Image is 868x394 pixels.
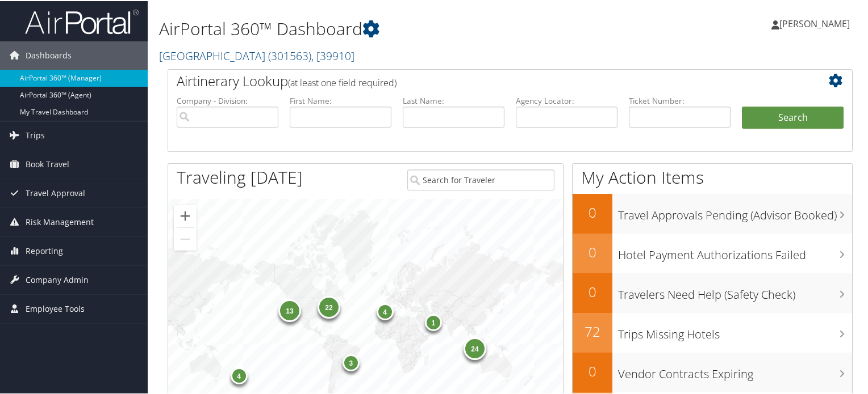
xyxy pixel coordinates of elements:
[26,178,85,206] span: Travel Approval
[311,47,354,62] span: , [ 39910 ]
[268,47,311,62] span: ( 301563 )
[618,280,852,302] h3: Travelers Need Help (Safety Check)
[573,312,852,351] a: 72Trips Missing Hotels
[618,320,852,341] h3: Trips Missing Hotels
[343,353,360,370] div: 3
[629,94,731,105] label: Ticket Number:
[26,120,45,149] span: Trips
[573,164,852,188] h1: My Action Items
[25,7,139,34] img: airportal-logo.png
[177,70,787,90] h2: Airtinerary Lookup
[26,149,69,177] span: Book Travel
[573,361,612,380] h2: 0
[278,298,301,321] div: 13
[177,164,303,188] h1: Traveling [DATE]
[573,232,852,272] a: 0Hotel Payment Authorizations Failed
[376,302,393,319] div: 4
[618,359,852,381] h3: Vendor Contracts Expiring
[407,168,555,189] input: Search for Traveler
[771,6,861,40] a: [PERSON_NAME]
[177,94,278,105] label: Company - Division:
[26,265,89,293] span: Company Admin
[288,75,397,88] span: (at least one field required)
[573,242,612,261] h2: 0
[573,351,852,391] a: 0Vendor Contracts Expiring
[26,207,94,235] span: Risk Management
[159,47,354,62] a: [GEOGRAPHIC_DATA]
[573,321,612,340] h2: 72
[403,94,504,105] label: Last Name:
[573,272,852,312] a: 0Travelers Need Help (Safety Check)
[174,204,197,226] button: Zoom in
[742,105,844,128] button: Search
[26,236,63,264] span: Reporting
[573,202,612,221] h2: 0
[159,16,627,40] h1: AirPortal 360™ Dashboard
[424,313,441,330] div: 1
[618,240,852,262] h3: Hotel Payment Authorizations Failed
[318,295,340,317] div: 22
[573,281,612,300] h2: 0
[464,336,486,358] div: 24
[26,294,85,322] span: Employee Tools
[779,16,850,29] span: [PERSON_NAME]
[618,201,852,222] h3: Travel Approvals Pending (Advisor Booked)
[573,193,852,232] a: 0Travel Approvals Pending (Advisor Booked)
[26,40,72,69] span: Dashboards
[516,94,617,105] label: Agency Locator:
[174,227,197,249] button: Zoom out
[290,94,391,105] label: First Name:
[230,366,247,383] div: 4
